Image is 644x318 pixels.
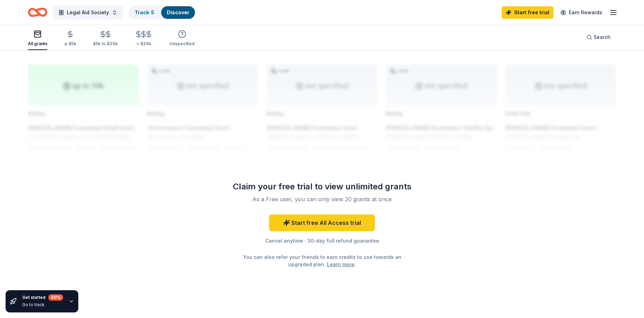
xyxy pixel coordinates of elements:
div: Cancel anytime · 30-day full refund guarantee [222,237,422,245]
button: Unspecified [170,27,195,50]
button: Search [581,30,616,44]
button: All grants [28,27,47,50]
a: Home [28,4,47,21]
div: Claim your free trial to view unlimited grants [222,181,422,192]
a: Track· 5 [135,9,154,15]
button: $5k to $20k [93,27,118,50]
a: Discover [167,9,189,15]
a: Start free trial [502,6,553,19]
div: Go to track [22,302,63,308]
a: Start free All Access trial [269,214,375,231]
div: Unspecified [170,41,195,47]
span: Search [594,33,611,41]
a: Learn more [327,261,354,268]
a: Earn Rewards [556,6,606,19]
button: > $20k [134,27,153,50]
div: ≤ $5k [64,41,76,47]
div: > $20k [134,41,153,47]
div: Get started [22,294,63,301]
button: Legal Aid Society [53,6,123,19]
div: 40 % [48,294,63,301]
button: ≤ $5k [64,27,76,50]
div: All grants [28,41,47,47]
div: $5k to $20k [93,41,118,47]
div: As a Free user, you can only view 20 grants at once [230,195,414,203]
button: Track· 5Discover [128,6,196,19]
div: You can also refer your friends to earn credits to use towards an upgraded plan. . [241,253,403,268]
span: Legal Aid Society [67,8,109,17]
